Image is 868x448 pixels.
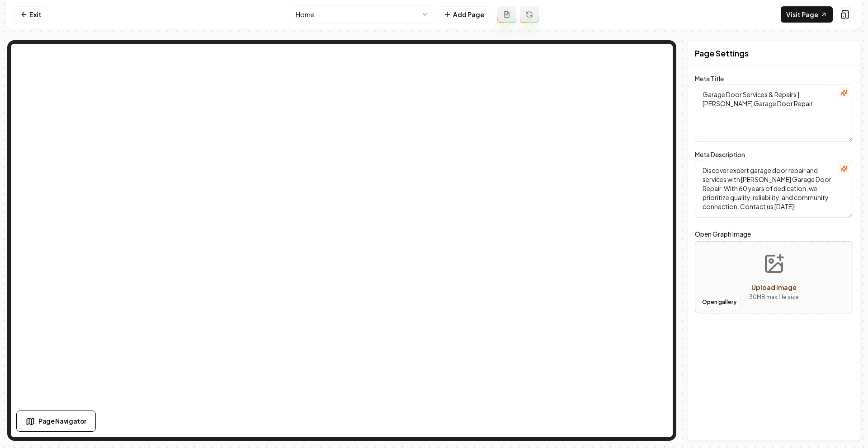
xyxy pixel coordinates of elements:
label: Meta Title [695,75,724,83]
label: Meta Description [695,150,745,159]
button: Open gallery [699,295,740,309]
span: Page Navigator [38,416,86,426]
button: Upload image [742,246,806,309]
button: Add Page [438,6,490,23]
label: Open Graph Image [695,229,853,239]
button: Add admin page prompt [497,6,516,23]
span: Upload image [751,283,797,291]
a: Exit [14,6,47,23]
a: Visit Page [781,6,833,23]
h2: Page Settings [695,47,749,60]
button: Page Navigator [16,411,96,432]
p: 30 MB max file size [749,293,799,302]
button: Regenerate page [520,6,539,23]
